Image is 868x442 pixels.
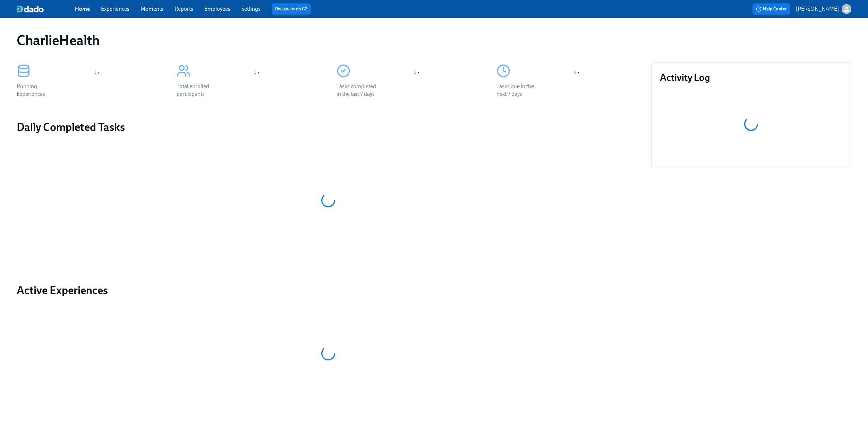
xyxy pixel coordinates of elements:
[337,83,381,98] div: Tasks completed in the last 7 days
[175,6,193,12] a: Reports
[17,120,640,134] h2: Daily Completed Tasks
[752,3,790,15] button: Help Center
[204,6,230,12] a: Employees
[17,83,61,98] div: Running Experiences
[75,6,90,12] a: Home
[272,3,311,15] button: Review us on G2
[101,6,129,12] a: Experiences
[796,4,851,14] button: [PERSON_NAME]
[177,83,221,98] div: Total enrolled participants
[241,6,261,12] a: Settings
[17,32,100,49] h1: CharlieHealth
[275,6,307,12] a: Review us on G2
[141,6,163,12] a: Moments
[17,6,44,12] img: dado
[796,5,839,13] p: [PERSON_NAME]
[17,6,75,12] a: dado
[660,71,843,84] h3: Activity Log
[756,6,787,12] span: Help Center
[496,83,541,98] div: Tasks due in the next 7 days
[17,283,640,297] a: Active Experiences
